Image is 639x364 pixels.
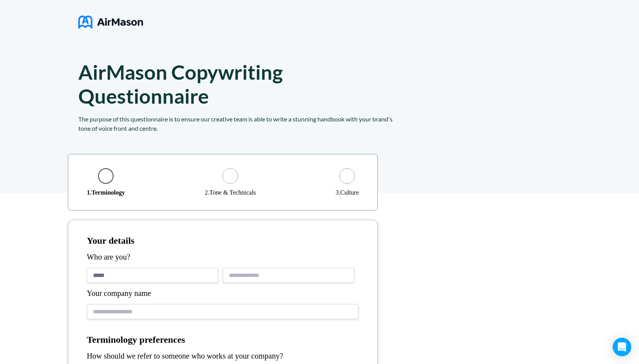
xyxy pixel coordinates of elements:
div: Your company name [87,289,359,298]
div: 1 . Terminology [87,189,125,196]
h1: Your details [87,236,359,246]
div: Open Intercom Messenger [613,338,631,356]
div: 2 . Tone & Technicals [205,189,256,196]
div: Who are you? [87,253,359,261]
h1: Terminology preferences [87,335,359,345]
h1: AirMason Copywriting Questionnaire [78,60,305,108]
div: How should we refer to someone who works at your company? [87,352,359,361]
img: logo [78,12,143,32]
div: 3 . Culture [336,189,359,196]
div: The purpose of this questionnaire is to ensure our creative team is able to write a stunning hand... [78,114,396,133]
